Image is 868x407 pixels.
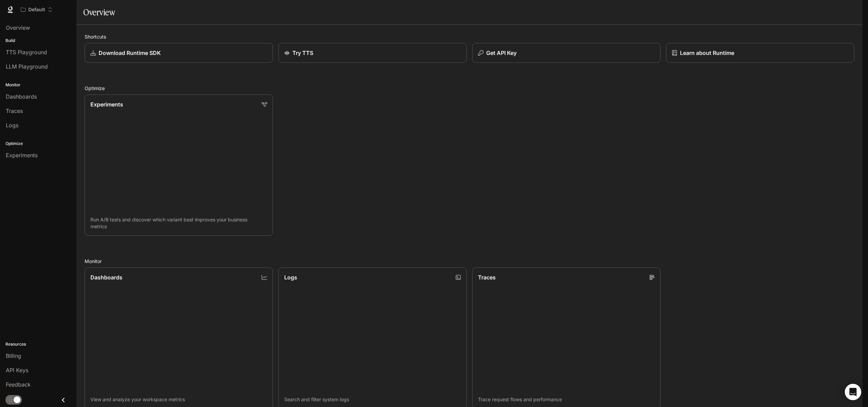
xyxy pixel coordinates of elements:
[486,49,517,57] p: Get API Key
[28,7,45,13] p: Default
[666,43,854,63] a: Learn about Runtime
[284,396,461,403] p: Search and filter system logs
[680,49,734,57] p: Learn about Runtime
[278,43,467,63] a: Try TTS
[85,85,854,92] h2: Optimize
[90,396,267,403] p: View and analyze your workspace metrics
[292,49,313,57] p: Try TTS
[472,43,661,63] button: Get API Key
[85,258,854,265] h2: Monitor
[85,33,854,40] h2: Shortcuts
[85,95,273,236] a: ExperimentsRun A/B tests and discover which variant best improves your business metrics
[90,216,267,230] p: Run A/B tests and discover which variant best improves your business metrics
[845,384,861,400] div: Open Intercom Messenger
[90,273,122,281] p: Dashboards
[90,100,123,108] p: Experiments
[99,49,161,57] p: Download Runtime SDK
[18,3,56,16] button: Open workspace menu
[83,5,115,19] h1: Overview
[478,273,496,281] p: Traces
[284,273,297,281] p: Logs
[85,43,273,63] a: Download Runtime SDK
[478,396,655,403] p: Trace request flows and performance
